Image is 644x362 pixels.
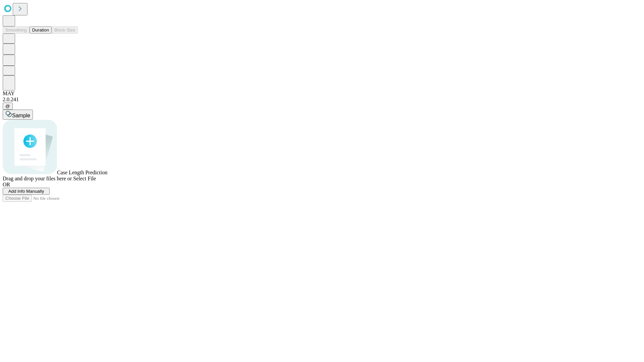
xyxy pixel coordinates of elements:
[3,97,641,103] div: 2.0.241
[3,90,641,97] div: MAY
[3,176,72,181] span: Drag and drop your files here or
[57,170,107,175] span: Case Length Prediction
[52,26,78,34] button: Block Size
[5,104,10,109] span: @
[3,110,33,120] button: Sample
[30,26,52,34] button: Duration
[3,182,10,187] span: OR
[8,189,44,194] span: Add Info Manually
[3,188,50,195] button: Add Info Manually
[73,176,96,181] span: Select File
[3,26,30,34] button: Smoothing
[12,113,30,118] span: Sample
[3,103,13,110] button: @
